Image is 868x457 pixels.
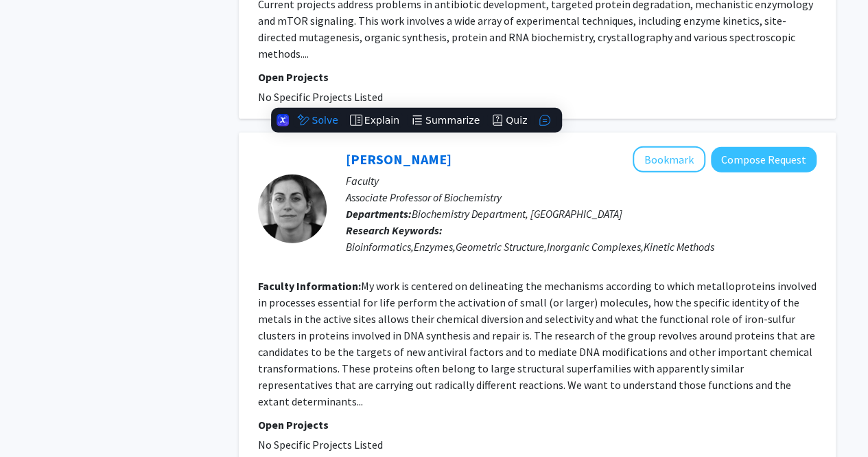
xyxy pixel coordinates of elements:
[346,238,817,255] div: Bioinformatics,Enzymes,Geometric Structure,Inorganic Complexes,Kinetic Methods
[633,146,705,172] button: Add Maria-Eirini Pandelia to Bookmarks
[711,147,817,172] button: Compose Request to Maria-Eirini Pandelia
[258,90,383,104] span: No Specific Projects Listed
[346,189,817,205] p: Associate Professor of Biochemistry
[346,172,817,189] p: Faculty
[258,279,817,408] fg-read-more: My work is centered on delineating the mechanisms according to which metalloproteins involved in ...
[346,223,443,237] b: Research Keywords:
[346,151,451,168] a: [PERSON_NAME]
[258,438,383,452] span: No Specific Projects Listed
[258,416,817,433] p: Open Projects
[258,69,817,85] p: Open Projects
[346,207,412,221] b: Departments:
[10,395,58,447] iframe: Chat
[258,279,361,293] b: Faculty Information:
[412,207,622,221] span: Biochemistry Department, [GEOGRAPHIC_DATA]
